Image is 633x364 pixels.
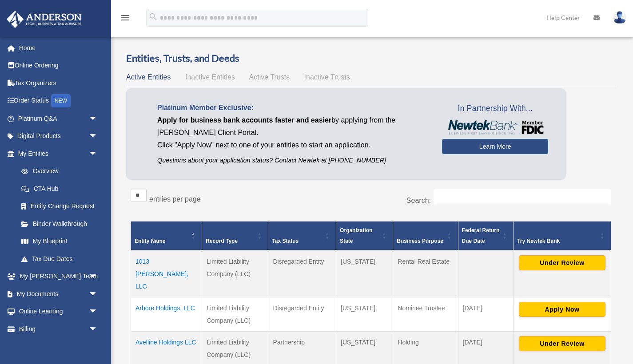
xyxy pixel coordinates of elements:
p: Questions about your application status? Contact Newtek at [PHONE_NUMBER] [157,155,429,166]
span: Active Entities [126,73,171,81]
p: Click "Apply Now" next to one of your entities to start an application. [157,139,429,151]
a: Home [6,39,111,57]
th: Business Purpose: Activate to sort [393,222,458,251]
a: Platinum Q&Aarrow_drop_down [6,110,111,127]
span: Apply for business bank accounts faster and easier [157,116,331,124]
p: Platinum Member Exclusive: [157,102,429,114]
a: My [PERSON_NAME] Teamarrow_drop_down [6,268,111,285]
td: Arbore Holdings, LLC [131,297,202,332]
a: Tax Due Dates [12,250,107,268]
span: Organization State [340,227,372,244]
span: In Partnership With... [442,102,548,116]
th: Entity Name: Activate to invert sorting [131,222,202,251]
td: Nominee Trustee [393,297,458,332]
h3: Entities, Trusts, and Deeds [126,51,616,65]
td: Disregarded Entity [268,297,336,332]
th: Tax Status: Activate to sort [268,222,336,251]
a: My Documentsarrow_drop_down [6,285,111,303]
td: [US_STATE] [336,297,393,332]
span: arrow_drop_down [89,285,107,303]
span: Inactive Entities [185,73,235,81]
img: Anderson Advisors Platinum Portal [4,11,84,28]
td: Rental Real Estate [393,250,458,297]
div: Try Newtek Bank [517,236,597,246]
th: Federal Return Due Date: Activate to sort [458,222,514,251]
th: Record Type: Activate to sort [202,222,268,251]
p: by applying from the [PERSON_NAME] Client Portal. [157,114,429,139]
label: entries per page [149,195,201,203]
a: Billingarrow_drop_down [6,320,111,338]
td: [US_STATE] [336,250,393,297]
img: NewtekBankLogoSM.png [446,120,544,135]
i: search [148,12,158,22]
span: Active Trusts [249,73,290,81]
th: Try Newtek Bank : Activate to sort [514,222,611,251]
a: Order StatusNEW [6,92,111,110]
a: Digital Productsarrow_drop_down [6,127,111,145]
span: Entity Name [135,238,165,244]
td: [DATE] [458,297,514,332]
td: Limited Liability Company (LLC) [202,297,268,332]
span: arrow_drop_down [89,110,107,128]
span: Business Purpose [397,238,443,244]
td: Disregarded Entity [268,250,336,297]
a: Online Learningarrow_drop_down [6,303,111,320]
a: My Blueprint [12,233,107,250]
span: Record Type [206,238,238,244]
button: Apply Now [519,302,605,317]
a: Online Ordering [6,57,111,75]
a: Learn More [442,139,548,154]
a: My Entitiesarrow_drop_down [6,145,107,162]
span: arrow_drop_down [89,268,107,286]
button: Under Review [519,336,605,351]
a: Entity Change Request [12,198,107,215]
td: 1013 [PERSON_NAME], LLC [131,250,202,297]
a: Binder Walkthrough [12,215,107,233]
a: menu [120,16,131,23]
a: CTA Hub [12,180,107,198]
span: arrow_drop_down [89,145,107,163]
td: Limited Liability Company (LLC) [202,250,268,297]
div: NEW [51,94,71,107]
a: Overview [12,162,102,180]
th: Organization State: Activate to sort [336,222,393,251]
span: arrow_drop_down [89,127,107,146]
span: Tax Status [272,238,299,244]
span: Inactive Trusts [304,73,350,81]
span: arrow_drop_down [89,320,107,338]
i: menu [120,12,131,23]
button: Under Review [519,255,605,270]
span: Federal Return Due Date [462,227,500,244]
span: arrow_drop_down [89,303,107,321]
img: User Pic [613,11,626,24]
label: Search: [406,197,431,204]
a: Tax Organizers [6,74,111,92]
